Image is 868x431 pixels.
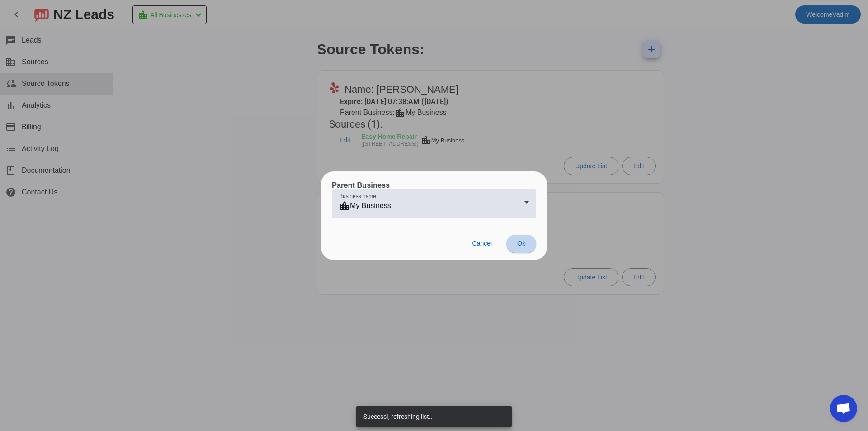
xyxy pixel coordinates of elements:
span: Ok [517,240,525,247]
mat-icon: location_city [339,200,350,211]
h3: Parent Business [332,180,390,189]
div: Open chat [830,395,857,422]
div: My Business [339,200,524,211]
button: Cancel [465,235,500,253]
div: Success!, refreshing list.. [356,406,508,427]
mat-label: Business name [339,193,376,199]
button: Ok [506,235,536,253]
span: Cancel [472,240,492,247]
